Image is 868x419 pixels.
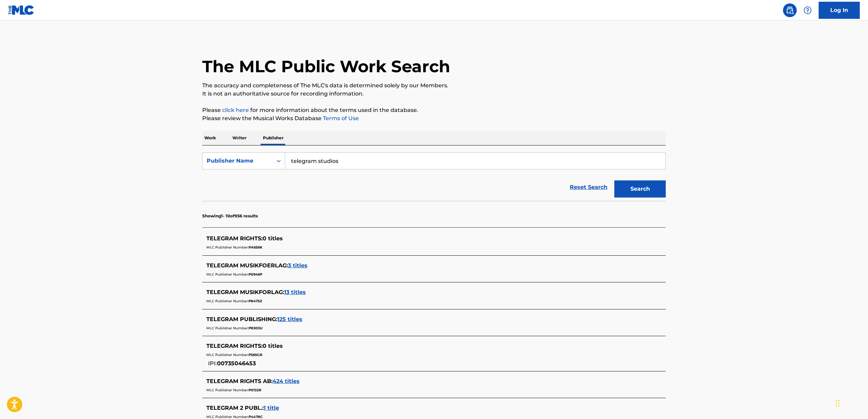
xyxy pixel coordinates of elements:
[804,6,812,14] img: help
[230,131,249,145] p: Writer
[263,343,283,349] span: 0 titles
[202,81,666,90] p: The accuracy and completeness of The MLC's data is determined solely by our Members.
[819,2,860,19] a: Log In
[202,131,218,145] p: Work
[786,6,794,14] img: search
[206,272,249,277] span: MLC Publisher Number:
[206,326,249,330] span: MLC Publisher Number:
[206,289,284,295] span: TELEGRAM MUSIKFORLAG :
[249,245,262,250] span: PA656K
[206,405,264,411] span: TELEGRAM 2 PUBL. :
[206,299,249,303] span: MLC Publisher Number:
[202,114,666,123] p: Please review the Musical Works Database
[249,388,261,392] span: P0132R
[322,115,359,122] a: Terms of Use
[614,180,666,198] button: Search
[217,360,256,367] span: 00735046453
[202,90,666,98] p: It is not an authoritative source for recording information.
[202,152,666,201] form: Search Form
[202,56,450,77] h1: The MLC Public Work Search
[277,316,302,322] span: 125 titles
[834,386,868,419] iframe: Chat Widget
[207,157,268,165] div: Publisher Name
[249,299,262,303] span: P8475Z
[8,5,35,15] img: MLC Logo
[263,235,283,242] span: 0 titles
[202,213,258,219] p: Showing 1 - 10 of 956 results
[264,405,279,411] span: 1 title
[206,316,277,322] span: TELEGRAM PUBLISHING :
[273,378,300,384] span: 424 titles
[206,343,263,349] span: TELEGRAM RIGHTS :
[566,180,611,195] a: Reset Search
[206,235,263,242] span: TELEGRAM RIGHTS :
[783,3,797,17] a: Public Search
[206,262,288,269] span: TELEGRAM MUSIKFOERLAG :
[202,106,666,114] p: Please for more information about the terms used in the database.
[222,107,249,113] a: click here
[249,326,263,330] span: P8303U
[801,3,815,17] div: Help
[261,131,286,145] p: Publisher
[208,360,217,367] span: IPI:
[206,415,249,419] span: MLC Publisher Number:
[206,378,273,384] span: TELEGRAM RIGHTS AB :
[249,415,263,419] span: P4478C
[288,262,308,269] span: 3 titles
[206,245,249,250] span: MLC Publisher Number:
[206,353,249,357] span: MLC Publisher Number:
[249,272,262,277] span: P0946P
[206,388,249,392] span: MLC Publisher Number:
[284,289,306,295] span: 13 titles
[249,353,262,357] span: P565GR
[836,393,840,414] div: Drag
